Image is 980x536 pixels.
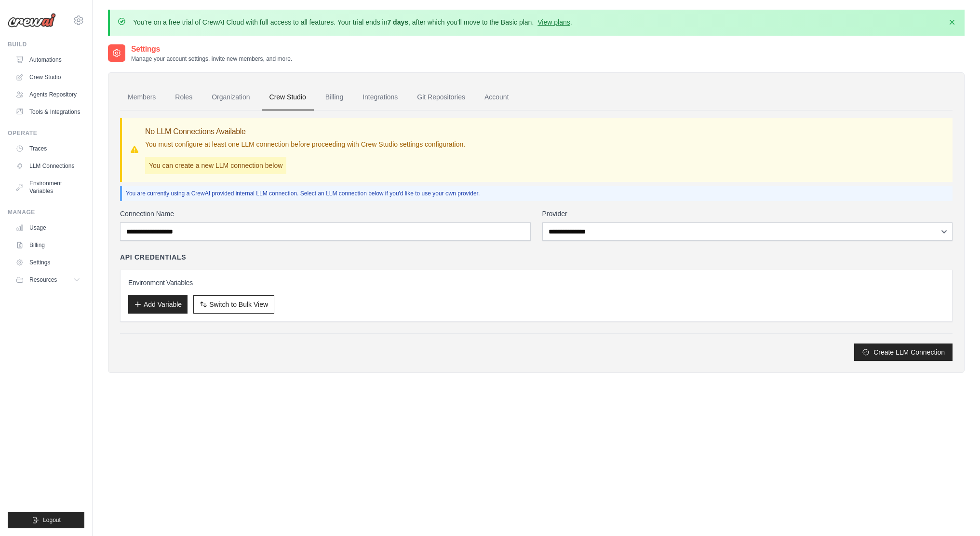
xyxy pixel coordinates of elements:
a: Settings [12,255,84,270]
span: Logout [43,516,61,524]
button: Resources [12,272,84,288]
h4: API Credentials [120,252,186,262]
a: Roles [167,84,200,110]
a: Traces [12,141,84,156]
a: View plans [537,18,570,26]
a: LLM Connections [12,158,84,174]
label: Provider [542,209,953,219]
p: You can create a new LLM connection below [145,157,286,174]
h3: No LLM Connections Available [145,126,465,137]
a: Billing [12,237,84,253]
div: Build [8,41,84,48]
button: Logout [8,512,84,528]
a: Crew Studio [262,84,314,110]
a: Tools & Integrations [12,104,84,120]
button: Create LLM Connection [854,344,953,361]
p: You must configure at least one LLM connection before proceeding with Crew Studio settings config... [145,139,465,149]
a: Integrations [355,84,405,110]
a: Agents Repository [12,87,84,102]
div: Operate [8,129,84,137]
h3: Environment Variables [128,278,944,288]
span: Resources [29,276,57,284]
div: Manage [8,208,84,216]
a: Git Repositories [409,84,473,110]
label: Connection Name [120,209,531,219]
a: Organization [204,84,257,110]
span: Switch to Bulk View [209,300,268,309]
button: Switch to Bulk View [193,295,274,314]
a: Billing [318,84,351,110]
a: Automations [12,52,84,68]
a: Members [120,84,163,110]
button: Add Variable [128,295,188,314]
strong: 7 days [387,18,408,26]
p: Manage your account settings, invite new members, and more. [131,55,292,63]
a: Environment Variables [12,176,84,199]
a: Account [477,84,517,110]
p: You are currently using a CrewAI provided internal LLM connection. Select an LLM connection below... [126,190,949,197]
p: You're on a free trial of CrewAI Cloud with full access to all features. Your trial ends in , aft... [133,17,572,27]
h2: Settings [131,43,292,55]
img: Logo [8,13,56,27]
a: Crew Studio [12,69,84,85]
a: Usage [12,220,84,235]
